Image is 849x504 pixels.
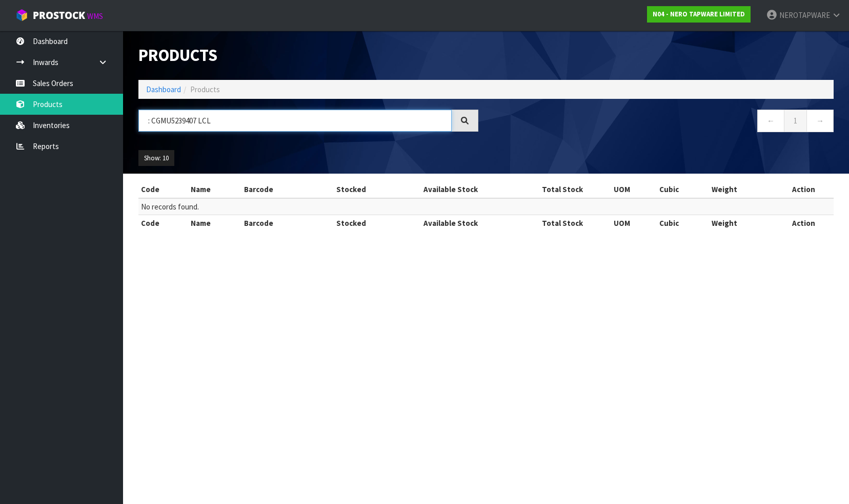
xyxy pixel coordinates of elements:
span: Products [190,85,220,94]
span: ProStock [33,9,85,22]
nav: Page navigation [494,110,834,135]
input: Search products [138,110,452,132]
th: Total Stock [514,215,611,232]
th: Weight [709,181,774,198]
th: Total Stock [514,181,611,198]
strong: N04 - NERO TAPWARE LIMITED [653,10,745,18]
th: Action [774,215,834,232]
small: WMS [87,11,103,21]
th: Available Stock [388,181,514,198]
a: 1 [784,110,807,132]
img: cube-alt.png [15,9,28,22]
th: Cubic [657,215,709,232]
th: Weight [709,215,774,232]
th: Cubic [657,181,709,198]
th: Stocked [314,181,388,198]
a: ← [757,110,784,132]
th: Action [774,181,834,198]
th: Barcode [241,181,314,198]
th: Available Stock [388,215,514,232]
a: → [806,110,834,132]
th: Name [188,181,241,198]
th: Name [188,215,241,232]
th: Code [138,215,188,232]
button: Show: 10 [138,150,174,166]
th: Code [138,181,188,198]
th: Stocked [314,215,388,232]
td: No records found. [138,198,834,215]
th: Barcode [241,215,314,232]
a: Dashboard [146,85,181,94]
span: NEROTAPWARE [779,10,830,20]
th: UOM [611,215,657,232]
th: UOM [611,181,657,198]
h1: Products [138,46,478,65]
